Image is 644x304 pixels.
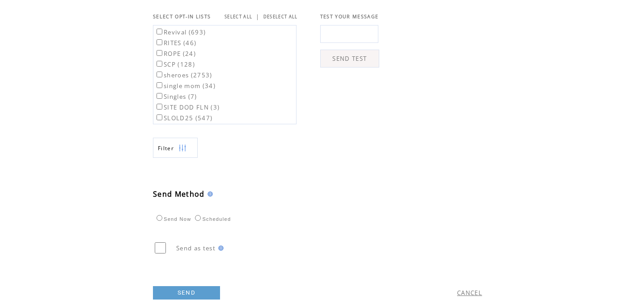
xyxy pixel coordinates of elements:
img: filters.png [178,138,186,158]
label: RITES (46) [155,39,196,47]
span: | [256,13,259,21]
label: Revival (693) [155,28,206,36]
input: single mom (34) [157,82,162,88]
label: Scheduled [193,216,231,222]
img: help.gif [216,245,224,251]
a: CANCEL [457,289,482,297]
input: ROPE (24) [157,50,162,56]
label: single mom (34) [155,82,216,90]
input: SCP (128) [157,61,162,67]
span: Send Method [153,189,205,199]
a: SEND [153,286,220,300]
span: Show filters [158,144,174,152]
input: Scheduled [195,215,201,221]
input: sheroes (2753) [157,72,162,77]
img: help.gif [205,191,213,197]
a: DESELECT ALL [263,14,298,20]
label: SLOLD25 (547) [155,114,212,122]
a: Filter [153,138,198,158]
label: Singles (7) [155,93,197,101]
input: Send Now [157,215,162,221]
label: ROPE (24) [155,50,196,58]
input: SLOLD25 (547) [157,114,162,120]
input: Singles (7) [157,93,162,99]
label: SCP (128) [155,60,195,68]
input: SITE DOD FLN (3) [157,104,162,110]
span: Send as test [176,244,216,252]
span: SELECT OPT-IN LISTS [153,13,211,20]
label: Send Now [154,216,191,222]
input: RITES (46) [157,39,162,45]
label: sheroes (2753) [155,71,212,79]
a: SELECT ALL [225,14,252,20]
span: TEST YOUR MESSAGE [320,13,379,20]
input: Revival (693) [157,29,162,34]
a: SEND TEST [320,50,379,68]
label: SITE DOD FLN (3) [155,103,220,111]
